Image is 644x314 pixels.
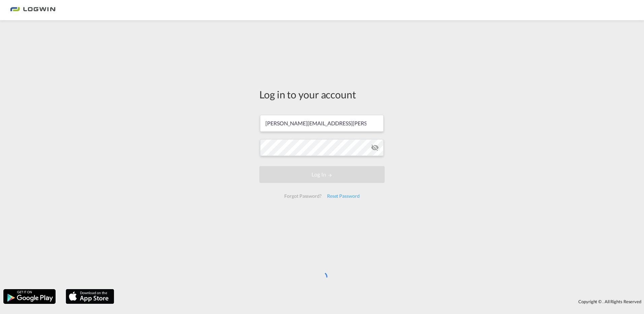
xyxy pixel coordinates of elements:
[259,166,385,183] button: LOGIN
[118,296,644,307] div: Copyright © . All Rights Reserved
[324,190,362,202] div: Reset Password
[260,115,384,132] input: Enter email/phone number
[259,87,385,101] div: Log in to your account
[371,144,379,152] md-icon: icon-eye-off
[65,288,115,305] img: apple.png
[10,3,56,18] img: bc73a0e0d8c111efacd525e4c8ad7d32.png
[3,288,56,305] img: google.png
[282,190,324,202] div: Forgot Password?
